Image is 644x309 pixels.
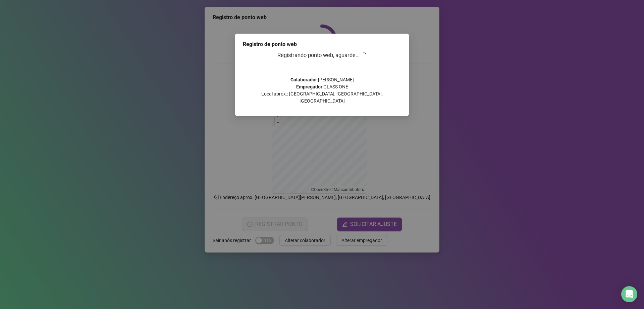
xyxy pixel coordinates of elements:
h3: Registrando ponto web, aguarde... [243,51,401,60]
strong: Colaborador [290,77,317,82]
span: loading [361,52,367,58]
p: : [PERSON_NAME] : GLASS ONE Local aprox.: [GEOGRAPHIC_DATA], [GEOGRAPHIC_DATA], [GEOGRAPHIC_DATA] [243,76,401,105]
strong: Empregador [296,84,322,89]
div: Registro de ponto web [243,40,401,48]
div: Open Intercom Messenger [621,286,637,302]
